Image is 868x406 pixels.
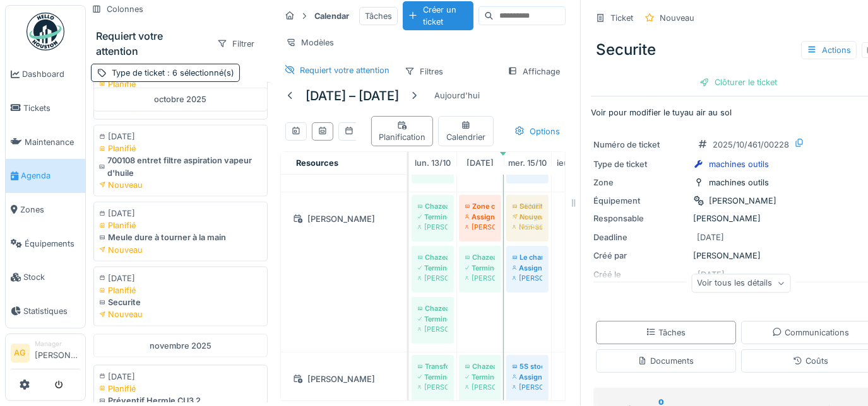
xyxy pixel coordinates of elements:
div: Non-assigné [513,222,542,232]
a: 16 octobre 2025 [554,154,596,171]
div: Requiert votre attention [96,28,206,59]
div: octobre 2025 [93,88,268,111]
div: Assigné [513,372,542,382]
div: Responsable [593,212,688,224]
div: Terminé [418,372,448,382]
div: [DATE] [697,231,724,243]
div: Aujourd'hui [429,87,485,104]
div: Meule dure à tourner à la main [99,231,262,243]
a: AG Manager[PERSON_NAME] [11,339,80,369]
div: Deadline [593,231,688,243]
div: Nouveau [99,179,262,191]
div: Actions [801,41,857,59]
div: [PERSON_NAME] [465,273,495,283]
span: Stock [23,271,80,283]
div: Documents [638,355,694,367]
div: Équipement [593,195,688,207]
div: [DATE] [99,130,262,142]
div: Communications [772,327,849,339]
div: [PERSON_NAME] [465,222,495,232]
a: Statistiques [6,294,85,328]
div: machines outils [709,158,769,170]
span: Équipements [25,238,80,250]
span: Dashboard [22,68,80,80]
div: Transformateur 380V usinage [418,361,448,371]
a: Maintenance [6,125,85,159]
div: Planifié [99,383,262,395]
div: Numéro de ticket [593,139,688,151]
div: Securite [99,296,262,308]
div: Assigné [465,212,495,222]
div: Nouveau [660,12,694,24]
div: Terminé [465,372,495,382]
a: Équipements [6,226,85,260]
span: Statistiques [23,305,80,317]
div: Modèles [280,33,340,52]
div: Terminé [465,263,495,273]
div: Options [509,122,566,141]
span: Zones [20,204,80,216]
div: [PERSON_NAME] [513,382,542,392]
a: Zones [6,193,85,227]
div: [PERSON_NAME] [465,382,495,392]
div: [PERSON_NAME] [418,222,448,232]
span: Tickets [23,102,80,114]
div: Requiert votre attention [300,64,389,76]
div: Chazeau pose groom [418,303,448,313]
img: Badge_color-CXgf-gQk.svg [27,13,64,50]
a: 13 octobre 2025 [412,154,454,171]
div: Planifié [99,142,262,154]
div: Affichage [502,62,566,81]
div: [PERSON_NAME] [513,273,542,283]
div: Zone controle [465,201,495,211]
div: 5S stockage huile [513,361,542,371]
div: Terminé [418,263,448,273]
span: : 6 sélectionné(s) [165,68,234,78]
div: Créé par [593,250,688,262]
a: Tickets [6,91,85,125]
div: Type de ticket [112,67,234,79]
div: Tâches [646,327,686,339]
div: [DATE] [99,371,262,383]
div: novembre 2025 [93,334,268,357]
div: Coûts [793,355,828,367]
div: Type de ticket [593,158,688,170]
div: Filtres [399,62,449,81]
div: [PERSON_NAME] [709,195,776,207]
div: [PERSON_NAME] [288,211,399,227]
span: Agenda [21,170,80,182]
div: Planification [377,119,427,143]
a: 15 octobre 2025 [505,154,550,171]
div: Chazeau couvercle cuve [418,252,448,262]
li: [PERSON_NAME] [35,339,80,366]
a: 14 octobre 2025 [463,154,497,171]
div: Nouveau [99,308,262,320]
div: Voir tous les détails [691,274,790,293]
div: Créer un ticket [403,1,473,30]
div: [PERSON_NAME] [418,382,448,392]
a: Agenda [6,159,85,193]
div: [DATE] [99,207,262,219]
span: Resources [296,158,338,168]
div: [DATE] [99,272,262,284]
strong: Calendar [309,10,354,22]
div: 2025/10/461/00228 [713,139,789,151]
div: Zone [593,177,688,188]
div: Manager [35,339,80,349]
span: Maintenance [25,136,80,148]
a: Dashboard [6,57,85,91]
div: [PERSON_NAME] [418,324,448,334]
div: Nouveau [513,212,542,222]
div: Terminé [418,212,448,222]
div: 700108 entret filtre aspiration vapeur d'huile [99,154,262,178]
div: [PERSON_NAME] [288,371,399,387]
div: Le chambon [513,252,542,262]
div: Planifié [99,284,262,296]
div: Nouveau [99,244,262,256]
div: Calendrier [444,119,488,143]
div: Terminé [418,314,448,324]
div: Chazeau palan [465,252,495,262]
h5: [DATE] – [DATE] [306,88,399,103]
div: Planifié [99,219,262,231]
div: [PERSON_NAME] [418,273,448,283]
